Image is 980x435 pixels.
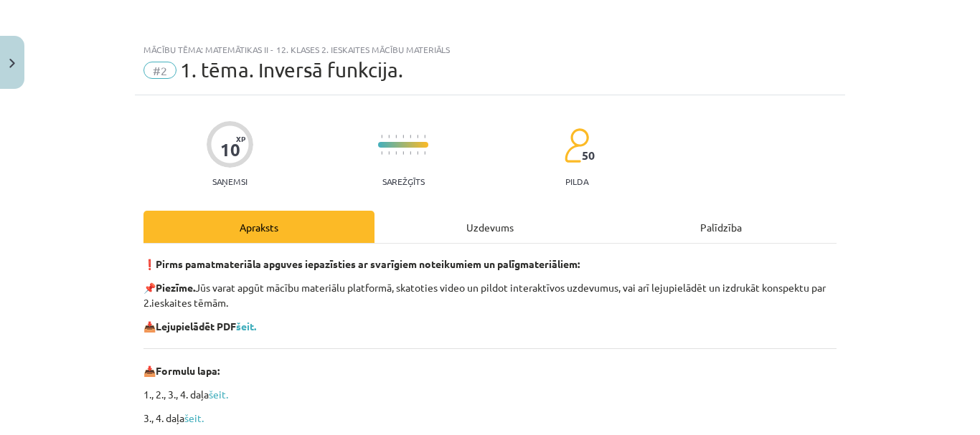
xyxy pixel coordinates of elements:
img: icon-short-line-57e1e144782c952c97e751825c79c345078a6d821885a25fce030b3d8c18986b.svg [424,151,425,155]
img: icon-short-line-57e1e144782c952c97e751825c79c345078a6d821885a25fce030b3d8c18986b.svg [388,135,390,138]
img: icon-short-line-57e1e144782c952c97e751825c79c345078a6d821885a25fce030b3d8c18986b.svg [402,151,404,155]
img: icon-short-line-57e1e144782c952c97e751825c79c345078a6d821885a25fce030b3d8c18986b.svg [424,135,425,138]
div: 10 [220,140,240,160]
p: 📥 [143,319,837,334]
p: 3., 4. daļa [143,411,837,426]
b: Piezīme. [156,281,195,294]
a: šeit. [184,411,204,424]
img: icon-short-line-57e1e144782c952c97e751825c79c345078a6d821885a25fce030b3d8c18986b.svg [381,151,382,155]
img: icon-close-lesson-0947bae3869378f0d4975bcd49f059093ad1ed9edebbc8119c70593378902aed.svg [9,59,15,68]
span: XP [236,135,245,143]
img: icon-short-line-57e1e144782c952c97e751825c79c345078a6d821885a25fce030b3d8c18986b.svg [410,135,411,138]
div: Uzdevums [374,211,606,243]
p: 1., 2., 3., 4. daļa [143,387,837,402]
img: icon-short-line-57e1e144782c952c97e751825c79c345078a6d821885a25fce030b3d8c18986b.svg [410,151,411,155]
span: 50 [582,149,595,162]
span: 1. tēma. Inversā funkcija. [180,58,403,82]
a: šeit. [236,320,256,333]
b: Lejupielādēt PDF [156,320,236,333]
p: Sarežģīts [382,176,425,186]
span: #2 [143,62,176,79]
p: Saņemsi [207,176,253,186]
img: icon-short-line-57e1e144782c952c97e751825c79c345078a6d821885a25fce030b3d8c18986b.svg [388,151,390,155]
div: Apraksts [143,211,374,243]
img: icon-short-line-57e1e144782c952c97e751825c79c345078a6d821885a25fce030b3d8c18986b.svg [417,151,418,155]
p: pilda [565,176,588,186]
div: Palīdzība [606,211,837,243]
p: 📌 Jūs varat apgūt mācību materiālu platformā, skatoties video un pildot interaktīvos uzdevumus, v... [143,280,837,310]
a: šeit. [209,388,228,401]
img: icon-short-line-57e1e144782c952c97e751825c79c345078a6d821885a25fce030b3d8c18986b.svg [395,135,397,138]
img: icon-short-line-57e1e144782c952c97e751825c79c345078a6d821885a25fce030b3d8c18986b.svg [417,135,418,138]
strong: Pirms pamatmateriāla apguves iepazīsties ar svarīgiem noteikumiem un palīgmateriāliem: [156,257,580,270]
p: 📥 [143,363,837,378]
p: ❗ [143,257,837,272]
b: Formulu lapa: [156,364,220,377]
img: icon-short-line-57e1e144782c952c97e751825c79c345078a6d821885a25fce030b3d8c18986b.svg [402,135,404,138]
img: icon-short-line-57e1e144782c952c97e751825c79c345078a6d821885a25fce030b3d8c18986b.svg [395,151,397,155]
img: students-c634bb4e5e11cddfef0936a35e636f08e4e9abd3cc4e673bd6f9a4125e45ecb1.svg [564,128,589,163]
div: Mācību tēma: Matemātikas ii - 12. klases 2. ieskaites mācību materiāls [143,44,837,54]
img: icon-short-line-57e1e144782c952c97e751825c79c345078a6d821885a25fce030b3d8c18986b.svg [381,135,382,138]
